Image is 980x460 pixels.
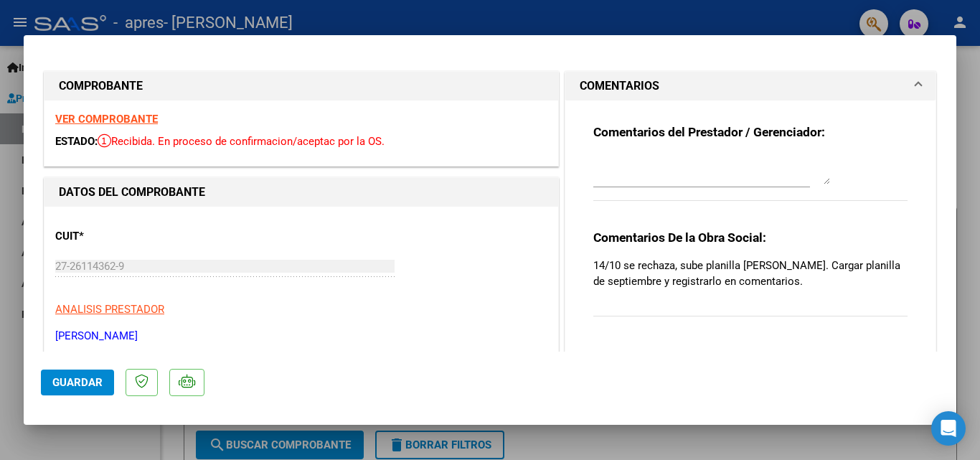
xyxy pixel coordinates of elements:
[593,125,825,139] strong: Comentarios del Prestador / Gerenciador:
[52,376,103,389] span: Guardar
[565,72,936,100] mat-expansion-panel-header: COMENTARIOS
[55,228,203,245] p: CUIT
[55,328,547,344] p: [PERSON_NAME]
[59,185,205,199] strong: DATOS DEL COMPROBANTE
[580,78,659,95] h1: COMENTARIOS
[593,230,766,245] strong: Comentarios De la Obra Social:
[931,411,966,446] div: Open Intercom Messenger
[565,100,936,355] div: COMENTARIOS
[593,258,908,289] p: 14/10 se rechaza, sube planilla [PERSON_NAME]. Cargar planilla de septiembre y registrarlo en com...
[55,303,164,316] span: ANALISIS PRESTADOR
[41,370,114,395] button: Guardar
[55,113,158,126] a: VER COMPROBANTE
[59,79,143,93] strong: COMPROBANTE
[98,135,385,148] span: Recibida. En proceso de confirmacion/aceptac por la OS.
[55,135,98,148] span: ESTADO:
